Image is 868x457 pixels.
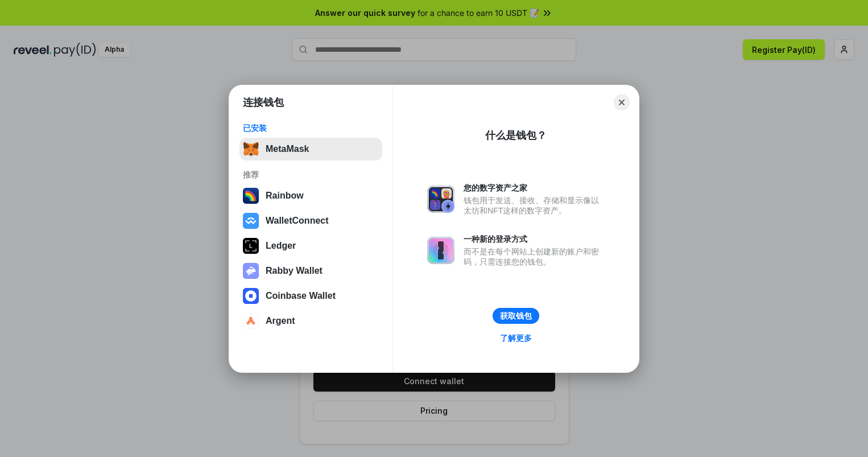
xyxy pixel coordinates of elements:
button: 获取钱包 [493,308,539,324]
div: 什么是钱包？ [485,129,547,142]
h1: 连接钱包 [243,96,284,109]
div: 钱包用于发送、接收、存储和显示像以太坊和NFT这样的数字资产。 [464,195,605,216]
button: Close [614,94,630,110]
button: Ledger [239,234,382,257]
a: 了解更多 [493,331,539,345]
img: svg+xml,%3Csvg%20width%3D%2228%22%20height%3D%2228%22%20viewBox%3D%220%200%2028%2028%22%20fill%3D... [243,288,259,304]
div: Rabby Wallet [266,266,323,276]
img: svg+xml,%3Csvg%20xmlns%3D%22http%3A%2F%2Fwww.w3.org%2F2000%2Fsvg%22%20fill%3D%22none%22%20viewBox... [427,186,454,213]
div: 推荐 [243,170,379,180]
div: 了解更多 [500,333,532,343]
div: Argent [266,316,295,326]
div: WalletConnect [266,216,329,226]
div: 您的数字资产之家 [464,183,605,193]
div: 一种新的登录方式 [464,234,605,244]
div: 已安装 [243,123,379,133]
div: Coinbase Wallet [266,291,336,301]
img: svg+xml,%3Csvg%20xmlns%3D%22http%3A%2F%2Fwww.w3.org%2F2000%2Fsvg%22%20fill%3D%22none%22%20viewBox... [243,263,259,279]
img: svg+xml,%3Csvg%20fill%3D%22none%22%20height%3D%2233%22%20viewBox%3D%220%200%2035%2033%22%20width%... [243,141,259,157]
img: svg+xml,%3Csvg%20xmlns%3D%22http%3A%2F%2Fwww.w3.org%2F2000%2Fsvg%22%20width%3D%2228%22%20height%3... [243,238,259,254]
img: svg+xml,%3Csvg%20xmlns%3D%22http%3A%2F%2Fwww.w3.org%2F2000%2Fsvg%22%20fill%3D%22none%22%20viewBox... [427,237,454,264]
div: Rainbow [266,191,304,201]
div: Ledger [266,241,296,251]
div: 而不是在每个网站上创建新的账户和密码，只需连接您的钱包。 [464,246,605,267]
button: MetaMask [239,138,382,160]
img: svg+xml,%3Csvg%20width%3D%22120%22%20height%3D%22120%22%20viewBox%3D%220%200%20120%20120%22%20fil... [243,188,259,204]
img: svg+xml,%3Csvg%20width%3D%2228%22%20height%3D%2228%22%20viewBox%3D%220%200%2028%2028%22%20fill%3D... [243,313,259,329]
div: 获取钱包 [500,311,532,321]
button: Coinbase Wallet [239,285,382,307]
button: Argent [239,310,382,332]
button: Rabby Wallet [239,260,382,282]
div: MetaMask [266,144,309,154]
button: Rainbow [239,184,382,207]
img: svg+xml,%3Csvg%20width%3D%2228%22%20height%3D%2228%22%20viewBox%3D%220%200%2028%2028%22%20fill%3D... [243,213,259,229]
button: WalletConnect [239,209,382,232]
